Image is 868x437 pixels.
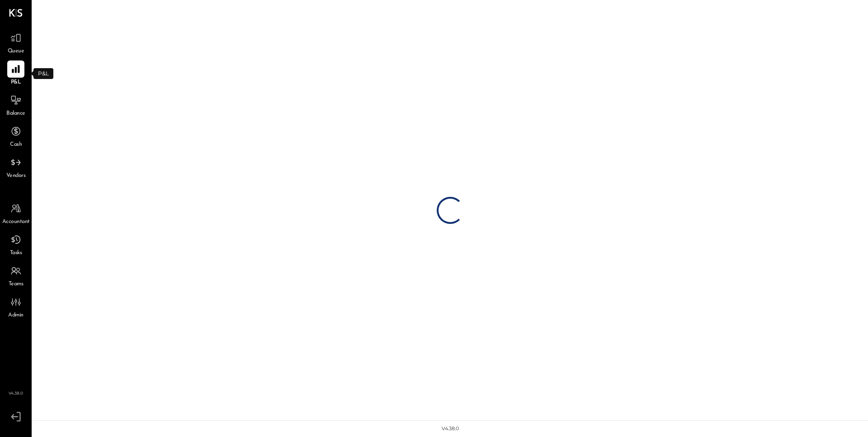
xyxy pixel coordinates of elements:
[8,311,24,320] span: Admin
[0,29,31,56] a: Queue
[0,154,31,180] a: Vendors
[0,123,31,149] a: Cash
[10,249,22,257] span: Tasks
[9,280,24,288] span: Teams
[2,218,30,226] span: Accountant
[0,231,31,257] a: Tasks
[442,425,459,432] div: v 4.38.0
[0,92,31,118] a: Balance
[0,262,31,288] a: Teams
[0,200,31,226] a: Accountant
[8,47,24,56] span: Queue
[0,293,31,320] a: Admin
[6,172,26,180] span: Vendors
[0,60,31,87] a: P&L
[33,68,53,79] div: P&L
[6,110,25,118] span: Balance
[11,79,21,87] span: P&L
[10,141,22,149] span: Cash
